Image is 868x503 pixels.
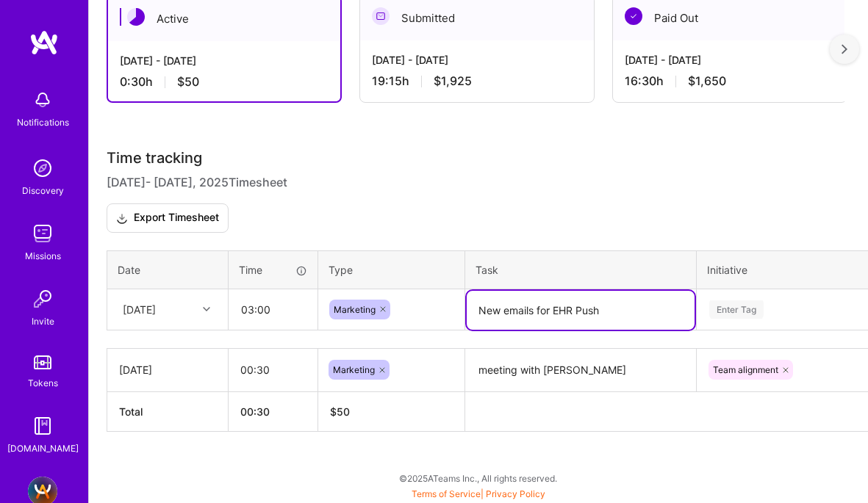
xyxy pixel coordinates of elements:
[107,251,229,289] th: Date
[116,211,128,226] i: icon Download
[412,488,481,499] a: Terms of Service
[28,411,57,441] img: guide book
[229,391,318,431] th: 00:30
[334,304,376,315] span: Marketing
[486,488,545,499] a: Privacy Policy
[330,405,350,418] span: $ 50
[239,262,307,278] div: Time
[688,73,726,89] span: $1,650
[119,362,216,377] div: [DATE]
[713,364,778,375] span: Team alignment
[107,203,229,233] button: Export Timesheet
[318,251,465,289] th: Type
[229,290,317,329] input: HH:MM
[412,488,545,499] span: |
[467,291,695,330] textarea: New emails for EHR Push
[625,73,835,89] div: 16:30 h
[107,149,202,167] span: Time tracking
[709,298,764,321] div: Enter Tag
[107,391,229,431] th: Total
[88,460,868,496] div: © 2025 ATeams Inc., All rights reserved.
[7,441,79,456] div: [DOMAIN_NAME]
[467,350,695,391] textarea: meeting with [PERSON_NAME]
[17,115,69,130] div: Notifications
[333,364,375,375] span: Marketing
[32,314,54,329] div: Invite
[34,355,51,369] img: tokens
[28,85,57,115] img: bell
[107,173,287,192] span: [DATE] - [DATE] , 2025 Timesheet
[372,73,582,89] div: 19:15 h
[28,375,58,391] div: Tokens
[625,52,835,68] div: [DATE] - [DATE]
[842,44,847,54] img: right
[465,251,697,289] th: Task
[434,73,472,89] span: $1,925
[120,53,329,68] div: [DATE] - [DATE]
[28,219,57,248] img: teamwork
[372,52,582,68] div: [DATE] - [DATE]
[120,74,329,90] div: 0:30 h
[28,153,57,183] img: discovery
[372,7,390,25] img: Submitted
[123,302,156,317] div: [DATE]
[25,248,61,264] div: Missions
[203,305,210,313] i: icon Chevron
[229,350,318,389] input: HH:MM
[177,74,199,90] span: $50
[22,183,64,198] div: Discovery
[625,7,642,25] img: Paid Out
[127,8,145,26] img: Active
[29,29,59,56] img: logo
[28,284,57,314] img: Invite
